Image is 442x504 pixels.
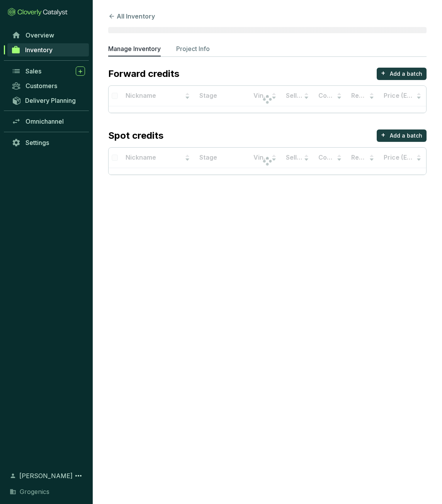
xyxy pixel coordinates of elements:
[8,29,89,42] a: Overview
[8,94,89,107] a: Delivery Planning
[25,139,49,146] span: Settings
[8,115,89,128] a: Omnichannel
[25,82,57,90] span: Customers
[176,44,210,53] p: Project Info
[25,67,41,75] span: Sales
[25,31,54,39] span: Overview
[108,129,163,142] p: Spot credits
[108,44,161,53] p: Manage Inventory
[108,68,179,80] p: Forward credits
[8,65,89,78] a: Sales
[108,12,155,21] button: All Inventory
[25,117,64,125] span: Omnichannel
[8,79,89,92] a: Customers
[25,46,53,54] span: Inventory
[377,129,427,142] button: +Add a batch
[381,129,386,140] p: +
[8,136,89,149] a: Settings
[7,43,89,56] a: Inventory
[20,487,49,496] span: Grogenics
[25,97,76,104] span: Delivery Planning
[381,68,386,78] p: +
[19,471,73,480] span: [PERSON_NAME]
[390,70,422,78] p: Add a batch
[377,68,427,80] button: +Add a batch
[390,132,422,140] p: Add a batch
